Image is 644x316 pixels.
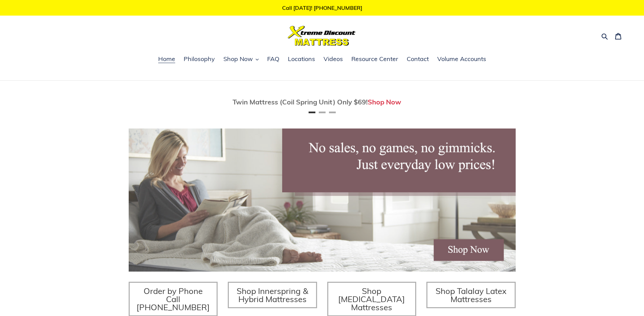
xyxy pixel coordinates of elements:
[319,112,326,113] button: Page 2
[338,286,405,312] span: Shop [MEDICAL_DATA] Mattresses
[284,54,318,64] a: Locations
[403,54,432,64] a: Contact
[155,54,179,64] a: Home
[320,54,346,64] a: Videos
[158,55,175,63] span: Home
[436,286,507,304] span: Shop Talalay Latex Mattresses
[324,55,343,63] span: Videos
[267,55,279,63] span: FAQ
[184,55,215,63] span: Philosophy
[180,54,218,64] a: Philosophy
[288,26,356,46] img: Xtreme Discount Mattress
[437,55,486,63] span: Volume Accounts
[348,54,402,64] a: Resource Center
[233,98,368,106] span: Twin Mattress (Coil Spring Unit) Only $69!
[407,55,429,63] span: Contact
[129,129,516,272] img: herobannermay2022-1652879215306_1200x.jpg
[368,98,401,106] a: Shop Now
[434,54,490,64] a: Volume Accounts
[288,55,315,63] span: Locations
[136,286,210,312] span: Order by Phone Call [PHONE_NUMBER]
[329,112,336,113] button: Page 3
[426,282,516,308] a: Shop Talalay Latex Mattresses
[237,286,308,304] span: Shop Innerspring & Hybrid Mattresses
[351,55,398,63] span: Resource Center
[220,54,262,64] button: Shop Now
[264,54,283,64] a: FAQ
[228,282,317,308] a: Shop Innerspring & Hybrid Mattresses
[223,55,253,63] span: Shop Now
[309,112,315,113] button: Page 1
